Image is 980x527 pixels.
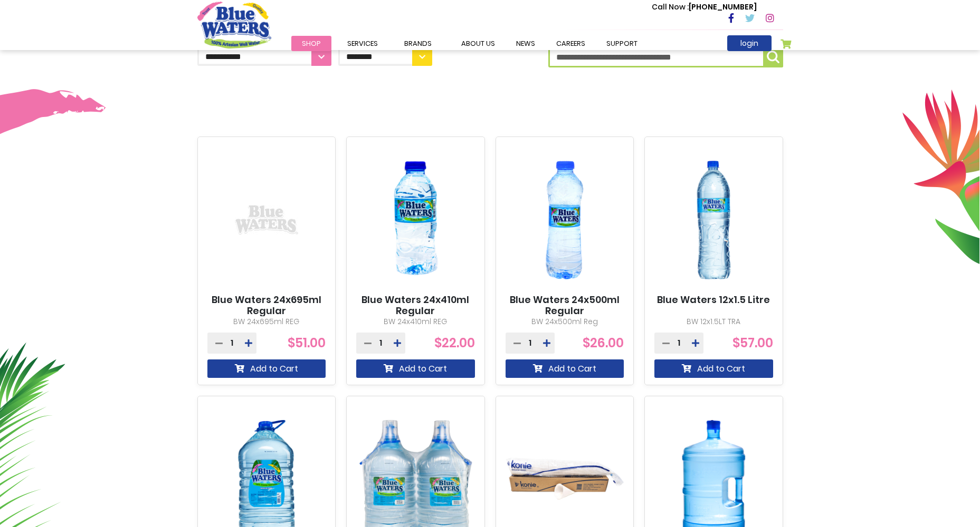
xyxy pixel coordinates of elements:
a: login [727,35,772,51]
img: Blue Waters 12x1.5 Litre [654,146,773,294]
a: support [596,36,648,51]
a: about us [451,36,506,51]
input: Search Product [548,46,783,67]
p: BW 24x695ml REG [207,316,326,327]
span: Call Now : [652,2,689,12]
a: Blue Waters 12x1.5 Litre [657,294,770,306]
span: $22.00 [434,334,475,352]
button: Add to Cart [356,359,475,378]
a: Blue Waters 24x410ml Regular [356,294,475,317]
span: Shop [302,38,321,48]
a: Blue Waters 24x500ml Regular [506,294,624,317]
button: Search Product [763,46,783,67]
button: Add to Cart [654,359,773,378]
select: Select Brand [197,48,331,66]
span: Brands [404,38,432,48]
a: Blue Waters 24x695ml Regular [207,294,326,317]
img: search-icon.png [767,51,779,63]
p: BW 12x1.5LT TRA [654,316,773,327]
p: [PHONE_NUMBER] [652,2,757,13]
p: BW 24x410ml REG [356,316,475,327]
span: $57.00 [732,334,773,352]
img: Blue Waters 24x410ml Regular [356,146,475,294]
span: $26.00 [583,334,624,352]
span: $51.00 [288,334,326,352]
img: Blue Waters 24x695ml Regular [214,167,319,272]
a: store logo [197,2,271,48]
a: careers [546,36,596,51]
p: BW 24x500ml Reg [506,316,624,327]
button: Add to Cart [207,359,326,378]
img: Blue Waters 24x500ml Regular [506,146,624,294]
span: Services [347,38,378,48]
a: News [506,36,546,51]
button: Add to Cart [506,359,624,378]
select: Sort By [338,48,432,66]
